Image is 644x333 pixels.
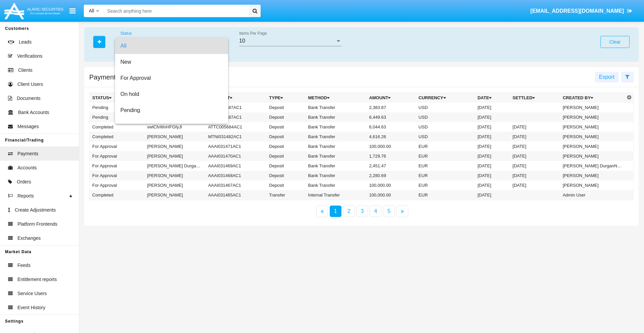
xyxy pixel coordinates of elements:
span: All [120,38,223,54]
span: On hold [120,86,223,102]
span: For Approval [120,70,223,86]
span: Pending [120,102,223,118]
span: Rejected [120,118,223,134]
span: New [120,54,223,70]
